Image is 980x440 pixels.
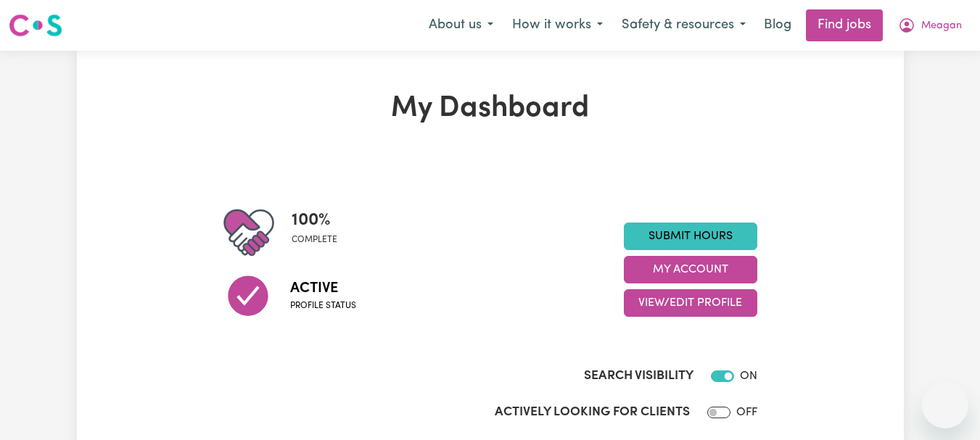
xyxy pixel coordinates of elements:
[292,233,337,246] span: complete
[223,91,757,126] h1: My Dashboard
[921,18,962,34] span: Meagan
[755,9,800,41] a: Blog
[290,278,356,299] span: Active
[9,12,62,38] img: Careseekers logo
[624,223,757,250] a: Submit Hours
[292,207,349,258] div: Profile completeness: 100%
[9,9,62,42] a: Careseekers logo
[503,10,612,41] button: How it works
[889,10,971,41] button: My Account
[922,382,968,428] iframe: Button to launch messaging window
[624,256,757,283] button: My Account
[584,367,693,386] label: Search Visibility
[736,407,757,418] span: OFF
[419,10,503,41] button: About us
[624,289,757,317] button: View/Edit Profile
[290,299,356,312] span: Profile status
[292,207,337,233] span: 100 %
[495,403,690,422] label: Actively Looking for Clients
[806,9,883,41] a: Find jobs
[740,370,757,382] span: ON
[612,10,755,41] button: Safety & resources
